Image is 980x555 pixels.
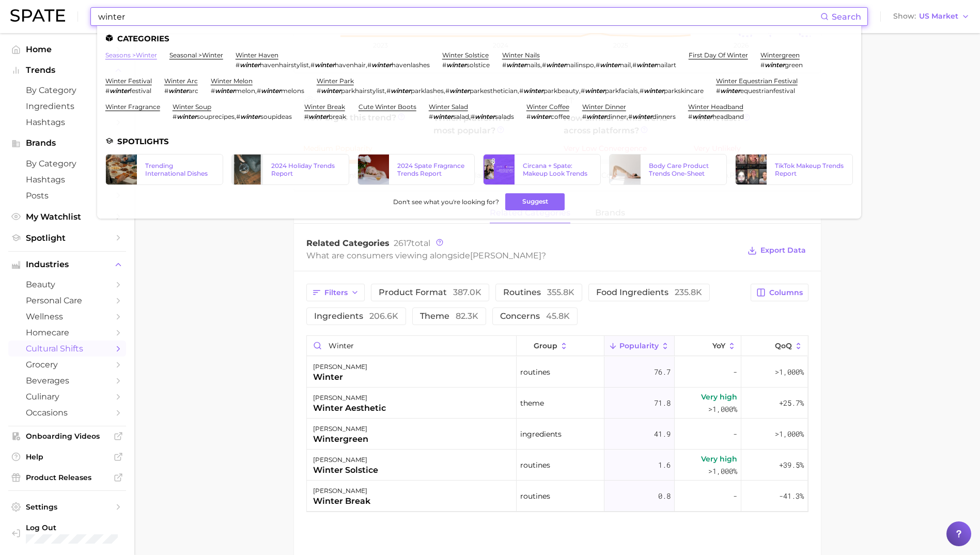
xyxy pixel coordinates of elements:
[26,452,108,461] span: Help
[523,162,592,177] div: Circana + Spate: Makeup Look Trends
[712,113,744,120] span: headband
[546,61,566,69] em: winter
[211,77,253,85] a: winter melon
[506,61,526,69] em: winter
[8,172,126,188] a: Hashtags
[502,51,540,59] a: winter nails
[628,113,632,120] span: #
[260,61,309,69] span: havenhairstylist
[716,87,720,95] span: #
[26,431,108,441] span: Onboarding Videos
[26,328,108,337] span: homecare
[632,61,636,69] span: #
[8,114,126,130] a: Hashtags
[740,87,795,95] span: equestrianfestival
[519,87,523,95] span: #
[164,87,168,95] span: #
[585,87,605,95] em: winter
[8,63,126,78] button: Trends
[105,103,160,111] a: winter fragrance
[257,87,261,95] span: #
[235,87,255,95] span: melon
[708,466,737,476] span: >1,000%
[609,154,727,185] a: Body Care Product Trends One-Sheet
[716,77,798,85] a: winter equestrian festival
[775,162,844,177] div: TikTok Makeup Trends Report
[775,429,804,439] span: >1,000%
[173,113,292,120] div: ,
[26,101,108,111] span: Ingredients
[688,103,743,111] a: winter headband
[619,342,659,350] span: Popularity
[581,87,585,95] span: #
[8,470,126,485] a: Product Releases
[307,419,808,450] button: [PERSON_NAME]wintergreeningredients41.9->1,000%
[211,87,215,95] span: #
[779,397,804,409] span: +25.7%
[420,312,478,320] span: theme
[775,367,804,377] span: >1,000%
[307,481,808,512] button: [PERSON_NAME]winter breakroutines0.8--41.3%
[307,388,808,419] button: [PERSON_NAME]winter aesthetictheme71.8Very high>1,000%+25.7%
[775,342,792,350] span: QoQ
[891,10,972,23] button: ShowUS Market
[313,433,368,445] div: wintergreen
[566,61,594,69] span: nailinspo
[26,360,108,369] span: grocery
[307,357,808,388] button: [PERSON_NAME]winterroutines76.7->1,000%
[8,428,126,444] a: Onboarding Videos
[8,82,126,98] a: by Category
[393,198,499,206] span: Don't see what you're looking for?
[306,284,365,301] button: Filters
[8,209,126,225] a: My Watchlist
[526,61,540,69] span: nails
[397,162,466,177] div: 2024 Spate Fragrance Trends Report
[551,113,570,120] span: coffee
[315,61,335,69] em: winter
[169,51,223,59] a: seasonal >winter
[307,450,808,481] button: [PERSON_NAME]winter solsticeroutines1.6Very high>1,000%+39.5%
[658,459,671,471] span: 1.6
[357,154,475,185] a: 2024 Spate Fragrance Trends Report
[779,459,804,471] span: +39.5%
[654,366,671,378] span: 76.7
[313,361,367,373] div: [PERSON_NAME]
[26,473,108,482] span: Product Releases
[456,311,478,321] span: 82.3k
[313,402,386,414] div: winter aesthetic
[369,311,398,321] span: 206.6k
[586,113,606,120] em: winter
[8,520,126,547] a: Log out. Currently logged in with e-mail julia.buonanno@dsm-firmenich.com.
[304,103,345,111] a: winter break
[359,103,416,111] a: cute winter boots
[832,12,861,22] span: Search
[26,117,108,127] span: Hashtags
[785,61,803,69] span: green
[712,342,725,350] span: YoY
[769,288,803,297] span: Columns
[657,61,676,69] span: nailart
[8,373,126,389] a: beverages
[526,103,569,111] a: winter coffee
[8,135,126,151] button: Brands
[8,188,126,204] a: Posts
[306,238,390,248] span: Related Categories
[520,366,550,378] span: routines
[701,453,737,465] span: Very high
[313,485,370,497] div: [PERSON_NAME]
[236,61,240,69] span: #
[446,61,466,69] em: winter
[26,138,108,148] span: Brands
[105,51,157,59] a: seasons >winter
[391,87,411,95] em: winter
[596,288,702,297] span: food ingredients
[502,61,676,69] div: , , ,
[582,113,676,120] div: ,
[470,251,541,260] span: [PERSON_NAME]
[741,336,807,356] button: QoQ
[8,389,126,405] a: culinary
[596,61,600,69] span: #
[313,464,378,476] div: winter solstice
[531,113,551,120] em: winter
[394,238,430,248] span: total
